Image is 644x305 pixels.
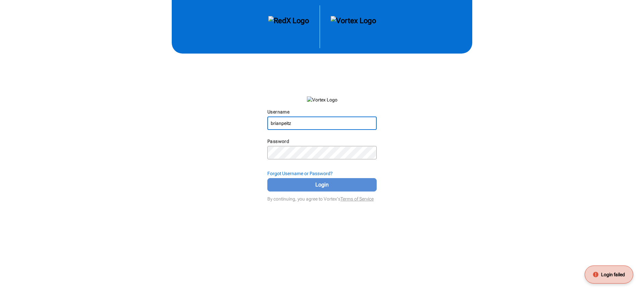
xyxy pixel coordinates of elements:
label: Password [267,139,289,144]
strong: Forgot Username or Password? [267,171,333,176]
a: Terms of Service [340,196,374,202]
label: Username [267,109,289,115]
div: By continuing, you agree to Vortex's [267,193,377,202]
img: RedX Logo [268,16,309,37]
span: Login [276,181,368,189]
div: Forgot Username or Password? [267,170,377,177]
img: Vortex Logo [331,16,376,37]
span: Login failed [601,271,625,278]
button: Login [267,178,377,192]
img: Vortex Logo [307,96,337,103]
